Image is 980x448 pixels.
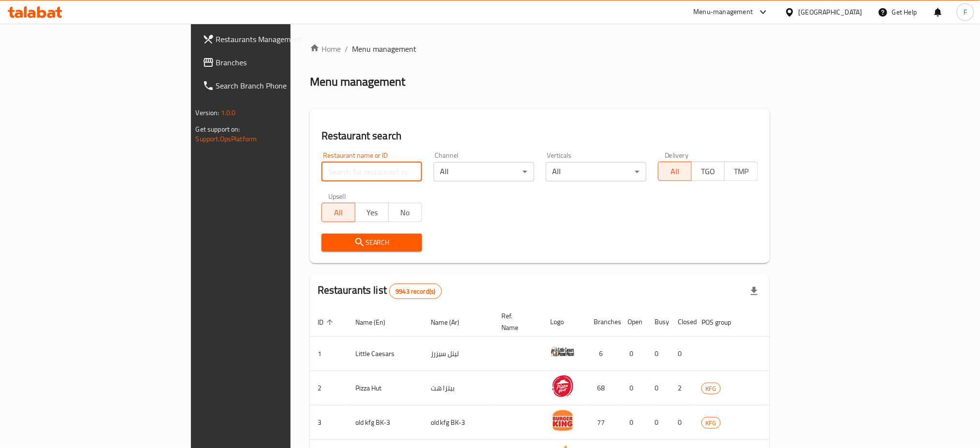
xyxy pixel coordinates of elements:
td: 0 [620,405,647,440]
span: Get support on: [196,123,240,135]
span: Name (Ar) [431,316,472,328]
button: No [388,203,422,222]
th: Logo [543,307,586,337]
span: Menu management [352,43,416,55]
th: Busy [647,307,671,337]
td: 77 [586,405,620,440]
th: Closed [671,307,694,337]
nav: breadcrumb [310,43,770,55]
label: Delivery [665,152,689,159]
span: KFG [702,418,720,429]
button: TGO [691,162,725,181]
td: 0 [620,371,647,405]
img: Pizza Hut [551,374,575,398]
button: Search [322,234,422,252]
span: POS group [702,316,744,328]
td: 0 [671,405,694,440]
td: 2 [671,371,694,405]
span: 1.0.0 [221,106,236,119]
h2: Restaurant search [322,129,759,143]
a: Restaurants Management [195,28,355,51]
td: 0 [647,405,671,440]
span: TGO [696,164,721,179]
span: Version: [196,106,219,119]
div: Total records count [389,284,441,299]
span: Yes [359,206,385,220]
th: Branches [586,307,620,337]
td: 0 [620,337,647,371]
button: Yes [355,203,389,222]
span: Restaurants Management [216,33,347,45]
a: Search Branch Phone [195,74,355,97]
a: Branches [195,51,355,74]
img: old kfg BK-3 [551,408,575,433]
span: ID [318,316,336,328]
td: Pizza Hut [348,371,423,405]
input: Search for restaurant name or ID.. [322,162,422,181]
span: KFG [702,383,720,394]
span: TMP [729,164,754,179]
h2: Restaurants list [318,283,442,299]
td: 6 [586,337,620,371]
button: TMP [724,162,758,181]
div: Menu-management [694,6,753,18]
span: 9943 record(s) [390,287,441,296]
td: 0 [647,371,671,405]
td: ليتل سيزرز [423,337,494,371]
th: Open [620,307,647,337]
span: F [964,7,967,17]
td: بيتزا هت [423,371,494,405]
div: Export file [743,280,766,303]
span: Search Branch Phone [216,80,347,91]
td: 68 [586,371,620,405]
span: Branches [216,57,347,68]
span: No [393,206,418,220]
td: old kfg BK-3 [423,405,494,440]
td: old kfg BK-3 [348,405,423,440]
div: All [546,162,646,181]
img: Little Caesars [551,340,575,364]
span: Name (En) [355,316,398,328]
button: All [322,203,355,222]
a: Support.OpsPlatform [196,133,257,145]
button: All [658,162,692,181]
div: [GEOGRAPHIC_DATA] [799,7,863,17]
span: All [662,164,688,179]
div: All [434,162,534,181]
span: Ref. Name [502,310,531,333]
h2: Menu management [310,74,405,90]
label: Upsell [328,193,346,200]
td: 0 [671,337,694,371]
td: Little Caesars [348,337,423,371]
span: Search [329,237,414,249]
span: All [326,206,351,220]
td: 0 [647,337,671,371]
